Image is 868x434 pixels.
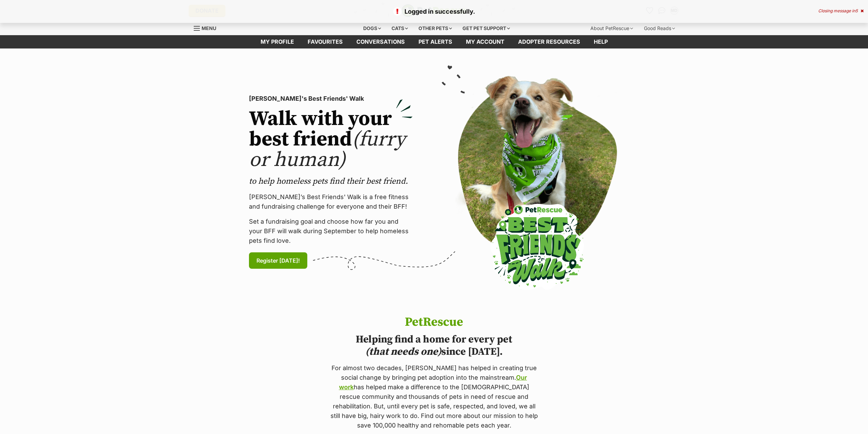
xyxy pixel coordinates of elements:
[358,22,386,35] div: Dogs
[202,25,216,31] span: Menu
[459,35,511,48] a: My account
[254,35,301,48] a: My profile
[249,252,307,269] a: Register [DATE]!
[387,22,413,35] div: Cats
[365,345,441,358] i: (that needs one)
[249,192,413,211] p: [PERSON_NAME]’s Best Friends' Walk is a free fitness and fundraising challenge for everyone and t...
[329,316,539,329] h1: PetRescue
[412,35,459,48] a: Pet alerts
[249,109,413,170] h2: Walk with your best friend
[639,22,680,35] div: Good Reads
[249,176,413,187] p: to help homeless pets find their best friend.
[350,35,412,48] a: conversations
[249,127,406,173] span: (furry or human)
[511,35,587,48] a: Adopter resources
[329,333,539,358] h2: Helping find a home for every pet since [DATE].
[587,35,615,48] a: Help
[301,35,350,48] a: Favourites
[458,22,515,35] div: Get pet support
[249,217,413,246] p: Set a fundraising goal and choose how far you and your BFF will walk during September to help hom...
[586,22,638,35] div: About PetRescue
[414,22,457,35] div: Other pets
[249,94,413,103] p: [PERSON_NAME]'s Best Friends' Walk
[256,256,300,265] span: Register [DATE]!
[194,22,221,34] a: Menu
[329,363,539,430] p: For almost two decades, [PERSON_NAME] has helped in creating true social change by bringing pet a...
